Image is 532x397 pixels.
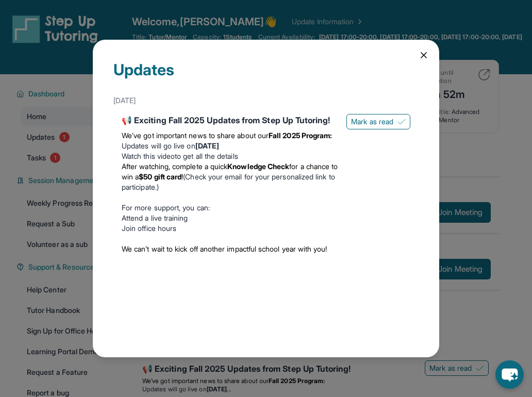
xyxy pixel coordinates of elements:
strong: Fall 2025 Program: [269,131,332,140]
button: chat-button [495,360,524,389]
span: We can’t wait to kick off another impactful school year with you! [122,244,327,253]
img: Mark as read [397,118,406,126]
li: to get all the details [122,151,338,161]
a: Attend a live training [122,213,188,222]
span: We’ve got important news to share about our [122,131,269,140]
div: Updates [113,60,419,91]
a: Watch this video [122,152,175,160]
div: [DATE] [113,91,419,110]
a: Join office hours [122,224,176,233]
strong: Knowledge Check [227,162,289,171]
p: For more support, you can: [122,203,338,213]
span: After watching, complete a quick [122,162,227,171]
li: Updates will go live on [122,141,338,151]
span: ! [181,172,183,181]
li: (Check your email for your personalized link to participate.) [122,161,338,192]
strong: [DATE] [195,141,219,150]
strong: $50 gift card [139,172,181,181]
span: Mark as read [351,117,393,127]
button: Mark as read [346,114,410,129]
div: 📢 Exciting Fall 2025 Updates from Step Up Tutoring! [122,114,338,126]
